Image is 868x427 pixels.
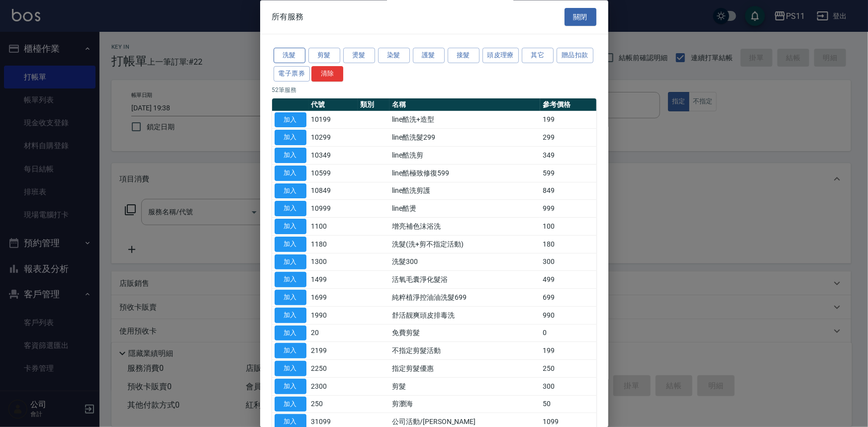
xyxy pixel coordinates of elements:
td: 2250 [309,360,358,378]
td: 300 [540,378,596,396]
td: 不指定剪髮活動 [389,342,540,360]
td: 2199 [309,342,358,360]
td: 10999 [309,200,358,218]
td: 剪髮 [389,378,540,396]
td: 299 [540,129,596,147]
td: 180 [540,236,596,254]
td: 20 [309,325,358,342]
td: 250 [309,396,358,414]
button: 加入 [275,361,306,377]
td: 250 [540,360,596,378]
td: line酷極致修復599 [389,165,540,182]
td: 10199 [309,111,358,129]
td: 1100 [309,218,358,236]
button: 燙髮 [343,48,375,64]
td: 849 [540,182,596,200]
td: 990 [540,307,596,325]
td: 洗髮300 [389,254,540,271]
td: 洗髮(洗+剪不指定活動) [389,236,540,254]
td: line酷洗剪 [389,147,540,165]
td: 1300 [309,254,358,271]
button: 關閉 [565,8,596,26]
td: line酷燙 [389,200,540,218]
button: 加入 [275,290,306,306]
button: 加入 [275,255,306,270]
button: 加入 [275,326,306,341]
td: 1699 [309,289,358,307]
td: 199 [540,111,596,129]
button: 電子票券 [274,66,310,82]
button: 加入 [275,343,306,359]
td: 剪瀏海 [389,396,540,414]
td: line酷洗髮299 [389,129,540,147]
button: 加入 [275,201,306,217]
td: 499 [540,271,596,289]
td: 0 [540,325,596,342]
td: line酷洗+造型 [389,111,540,129]
button: 接髮 [448,48,480,64]
td: 純粹植淨控油油洗髮699 [389,289,540,307]
td: 999 [540,200,596,218]
button: 加入 [275,272,306,288]
button: 加入 [275,166,306,181]
td: 指定剪髮優惠 [389,360,540,378]
button: 加入 [275,237,306,252]
th: 名稱 [389,98,540,111]
button: 染髮 [378,48,410,64]
th: 代號 [309,98,358,111]
td: 舒活靓爽頭皮排毒洗 [389,307,540,325]
td: 10849 [309,182,358,200]
button: 加入 [275,148,306,164]
td: 599 [540,165,596,182]
td: 699 [540,289,596,307]
button: 剪髮 [308,48,340,64]
button: 加入 [275,397,306,412]
button: 加入 [275,130,306,146]
td: 349 [540,147,596,165]
button: 清除 [311,66,343,82]
td: 199 [540,342,596,360]
td: 50 [540,396,596,414]
td: 10599 [309,165,358,182]
td: 1180 [309,236,358,254]
button: 加入 [275,219,306,235]
button: 加入 [275,112,306,128]
button: 加入 [275,379,306,394]
button: 頭皮理療 [482,48,519,64]
th: 類別 [358,98,390,111]
td: 300 [540,254,596,271]
span: 所有服務 [272,12,304,22]
button: 護髮 [413,48,445,64]
td: 100 [540,218,596,236]
td: 1499 [309,271,358,289]
td: 增亮補色沫浴洗 [389,218,540,236]
p: 52 筆服務 [272,85,596,94]
td: 免費剪髮 [389,325,540,342]
td: line酷洗剪護 [389,182,540,200]
button: 加入 [275,308,306,323]
button: 加入 [275,183,306,199]
td: 10349 [309,147,358,165]
button: 贈品扣款 [557,48,593,64]
td: 1990 [309,307,358,325]
td: 10299 [309,129,358,147]
td: 活氧毛囊淨化髮浴 [389,271,540,289]
td: 2300 [309,378,358,396]
button: 其它 [522,48,554,64]
button: 洗髮 [274,48,305,64]
th: 參考價格 [540,98,596,111]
